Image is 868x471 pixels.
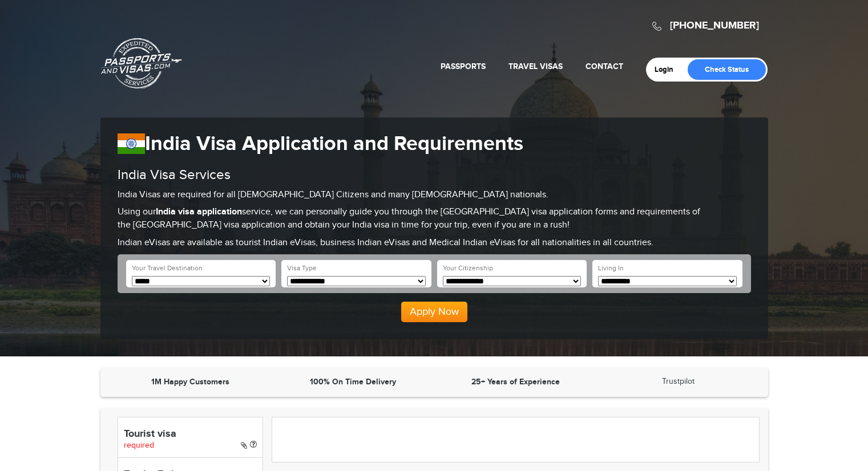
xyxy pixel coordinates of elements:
[118,189,751,202] p: India Visas are required for all [DEMOGRAPHIC_DATA] Citizens and many [DEMOGRAPHIC_DATA] nationals.
[118,132,751,156] h1: India Visa Application and Requirements
[151,377,229,387] strong: 1M Happy Customers
[101,38,182,89] a: Passports & [DOMAIN_NAME]
[250,440,257,448] i: For travel to India for tourist purposes i.e. recreation, sightseeing, casual visit to meet frien...
[124,441,154,450] span: required
[598,263,624,273] label: Living In
[401,302,467,322] button: Apply Now
[118,237,751,250] p: Indian eVisas are available as tourist Indian eVisas, business Indian eVisas and Medical Indian e...
[443,263,493,273] label: Your Citizenship
[441,62,486,71] a: Passports
[670,19,759,32] a: [PHONE_NUMBER]
[156,206,242,217] strong: India visa application
[241,441,247,449] i: Paper Visa
[118,168,751,182] h3: India Visa Services
[287,263,317,273] label: Visa Type
[118,206,751,232] p: Using our service, we can personally guide you through the [GEOGRAPHIC_DATA] visa application for...
[508,62,563,71] a: Travel Visas
[310,377,396,387] strong: 100% On Time Delivery
[586,62,623,71] a: Contact
[471,377,560,387] strong: 25+ Years of Experience
[655,65,681,74] a: Login
[662,377,695,386] a: Trustpilot
[688,59,766,80] a: Check Status
[124,429,257,440] h4: Tourist visa
[132,263,203,273] label: Your Travel Destination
